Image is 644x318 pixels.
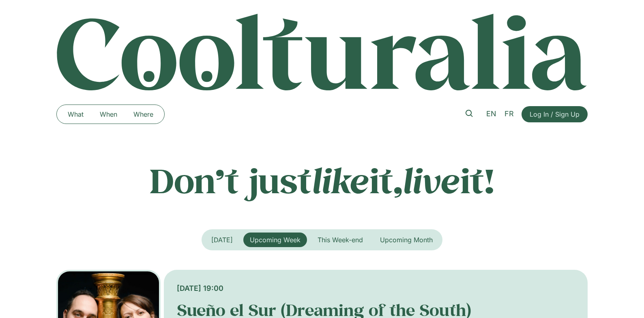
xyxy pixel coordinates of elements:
[60,108,92,121] a: What
[92,108,125,121] a: When
[482,108,500,120] a: EN
[380,236,433,244] span: Upcoming Month
[500,108,518,120] a: FR
[56,160,588,201] p: Don’t just it, it!
[530,109,580,119] span: Log In / Sign Up
[125,108,161,121] a: Where
[486,109,496,118] span: EN
[60,108,161,121] nav: Menu
[211,236,233,244] span: [DATE]
[504,109,514,118] span: FR
[522,106,588,122] a: Log In / Sign Up
[312,158,369,203] em: like
[177,283,575,294] div: [DATE] 19:00
[250,236,301,244] span: Upcoming Week
[318,236,363,244] span: This Week-end
[403,158,460,203] em: live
